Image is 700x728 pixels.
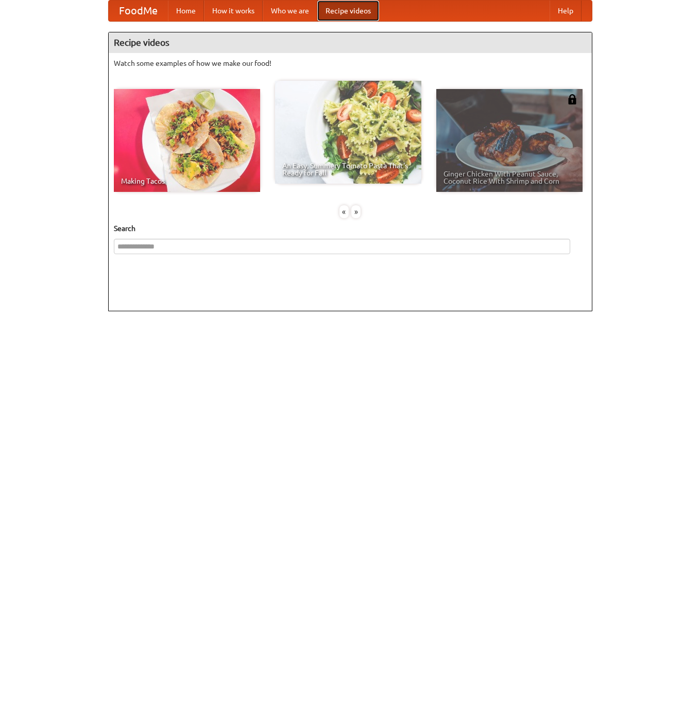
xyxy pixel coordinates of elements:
span: An Easy, Summery Tomato Pasta That's Ready for Fall [282,162,414,176]
div: » [351,205,361,218]
a: Recipe videos [317,1,379,21]
a: Help [550,1,582,21]
h4: Recipe videos [109,32,592,53]
a: An Easy, Summery Tomato Pasta That's Ready for Fall [275,81,421,184]
p: Watch some examples of how we make our food! [114,58,587,68]
a: How it works [204,1,263,21]
h5: Search [114,223,587,234]
a: Who we are [263,1,317,21]
span: Making Tacos [121,177,253,185]
div: « [339,205,349,218]
a: FoodMe [109,1,168,21]
img: 483408.png [567,94,577,104]
a: Home [168,1,204,21]
a: Making Tacos [114,89,260,192]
